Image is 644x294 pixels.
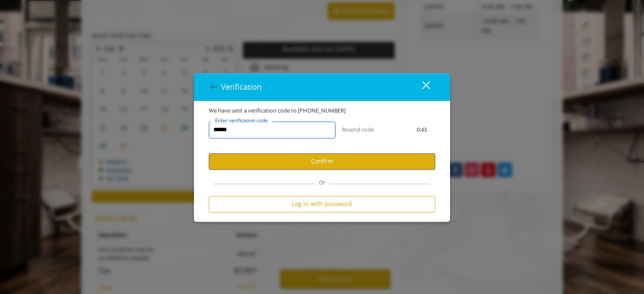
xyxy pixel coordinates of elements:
button: Log in with password [209,196,435,212]
div: close dialog [412,81,429,93]
span: Verification [221,82,262,92]
button: Confirm [209,153,435,170]
div: We have sent a verification code to [PHONE_NUMBER] [202,106,442,115]
input: verificationCodeText [209,121,336,138]
label: Enter verification code [211,116,272,124]
div: 0:43 [402,125,442,134]
span: Or [315,179,330,186]
button: close dialog [407,78,435,96]
button: Resend code [342,125,374,134]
